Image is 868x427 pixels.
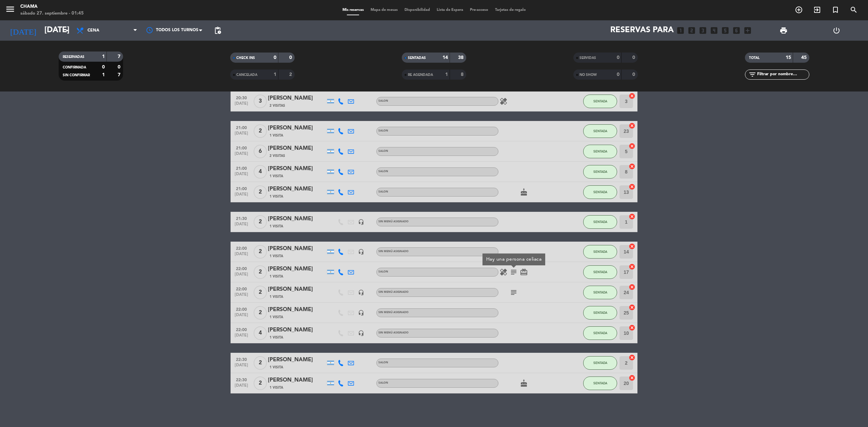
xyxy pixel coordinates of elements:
span: Sin menú asignado [378,331,409,334]
span: [DATE] [233,272,250,280]
div: LOG OUT [810,20,863,41]
span: SENTADA [593,99,607,103]
button: menu [5,4,15,17]
i: cancel [629,263,635,270]
span: SALON [378,270,388,273]
span: 21:00 [233,123,250,131]
strong: 7 [118,73,122,77]
div: [PERSON_NAME] [268,265,325,273]
i: card_giftcard [520,268,528,276]
div: sábado 27. septiembre - 01:45 [20,10,84,17]
button: SENTADA [583,326,617,340]
strong: 38 [458,55,465,60]
i: cancel [629,93,635,99]
i: arrow_drop_down [63,26,71,35]
i: looks_5 [721,26,730,35]
span: Sin menú asignado [378,311,409,314]
i: cancel [629,304,635,311]
span: Cena [87,28,99,33]
button: SENTADA [583,95,617,108]
span: SALON [378,150,388,152]
span: [DATE] [233,101,250,109]
span: SENTADA [593,270,607,274]
span: 2 [254,185,267,199]
strong: 0 [617,72,619,77]
span: TOTAL [749,56,759,60]
span: 1 Visita [270,224,283,229]
strong: 8 [461,72,465,77]
i: cancel [629,163,635,170]
i: cancel [629,284,635,290]
span: 22:00 [233,285,250,292]
span: 1 Visita [270,314,283,320]
span: 2 [254,124,267,138]
i: cancel [629,243,635,250]
span: 22:00 [233,244,250,252]
div: [PERSON_NAME] [268,94,325,103]
strong: 0 [617,55,619,60]
span: 2 [254,245,267,259]
i: headset_mic [358,289,364,296]
span: SERVIDAS [579,56,596,60]
span: SENTADA [593,149,607,153]
div: [PERSON_NAME] [268,305,325,314]
strong: 0 [102,65,105,69]
span: CHECK INS [236,56,255,60]
strong: 14 [442,55,448,60]
div: [PERSON_NAME] [268,355,325,364]
span: SENTADA [593,129,607,133]
span: 1 Visita [270,253,283,259]
span: Reservas para [610,26,674,35]
span: Sin menú asignado [378,220,409,223]
span: pending_actions [214,26,222,35]
i: exit_to_app [813,6,821,14]
i: headset_mic [358,219,364,225]
span: SALON [378,100,388,102]
span: [DATE] [233,313,250,321]
span: RESERVADAS [63,55,84,59]
div: [PERSON_NAME] [268,164,325,173]
span: NO SHOW [579,73,597,77]
i: subject [510,268,518,276]
span: 22:00 [233,325,250,333]
span: SENTADA [593,381,607,385]
span: SALON [378,129,388,132]
strong: 45 [801,55,808,60]
span: 2 Visitas [270,103,285,108]
span: 22:30 [233,375,250,383]
button: SENTADA [583,286,617,299]
span: 2 Visitas [270,153,285,159]
strong: 0 [632,72,636,77]
span: [DATE] [233,131,250,139]
button: SENTADA [583,185,617,199]
span: SENTADA [593,361,607,365]
strong: 2 [289,72,293,77]
span: [DATE] [233,151,250,159]
input: Filtrar por nombre... [756,71,809,78]
span: print [780,26,788,35]
div: [PERSON_NAME] [268,244,325,253]
span: [DATE] [233,222,250,230]
div: [PERSON_NAME] [268,285,325,294]
span: [DATE] [233,383,250,391]
span: [DATE] [233,333,250,341]
button: SENTADA [583,145,617,158]
div: [PERSON_NAME] [268,215,325,223]
span: 4 [254,326,267,340]
i: turned_in_not [831,6,840,14]
i: cancel [629,354,635,361]
span: SALON [378,170,388,173]
span: Sin menú asignado [378,291,409,293]
span: 1 Visita [270,274,283,279]
span: 2 [254,215,267,229]
i: headset_mic [358,310,364,316]
span: [DATE] [233,192,250,200]
span: 2 [254,377,267,390]
button: SENTADA [583,124,617,138]
span: 21:00 [233,184,250,192]
button: SENTADA [583,356,617,370]
strong: 0 [274,55,276,60]
i: add_box [743,26,752,35]
span: 21:00 [233,164,250,172]
button: SENTADA [583,306,617,320]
